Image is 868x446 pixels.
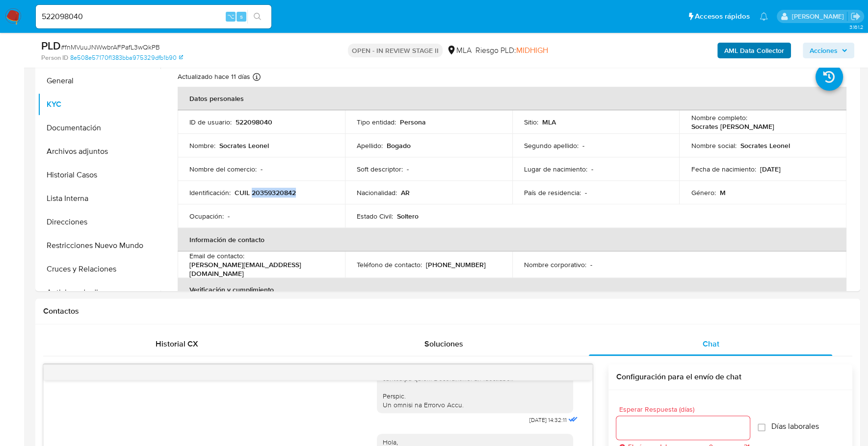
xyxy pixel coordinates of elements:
button: Cruces y Relaciones [38,257,160,281]
p: MLA [542,118,556,126]
button: Direcciones [38,210,160,234]
button: Anticipos de dinero [38,281,160,304]
p: - [582,141,584,150]
p: [PERSON_NAME][EMAIL_ADDRESS][DOMAIN_NAME] [189,260,329,278]
a: 8e508e57170f1383bba975329dfb1b90 [70,53,183,62]
button: Lista Interna [38,187,160,210]
p: - [591,165,593,173]
p: Nombre corporativo : [524,260,586,269]
p: Nombre completo : [691,113,747,122]
p: - [590,260,592,269]
p: Socrates Leonel [740,141,789,150]
p: Sitio : [524,118,538,126]
p: Estado Civil : [357,212,393,221]
span: Soluciones [424,338,463,349]
div: MLA [447,45,472,56]
p: 522098040 [236,118,272,126]
p: - [407,165,409,173]
p: País de residencia : [524,188,581,197]
b: AML Data Collector [724,43,784,58]
button: Archivos adjuntos [38,140,160,163]
button: Documentación [38,116,160,140]
span: Riesgo PLD: [475,45,548,56]
p: AR [401,188,410,197]
p: CUIL 20359320842 [235,188,296,197]
button: Acciones [803,43,854,58]
p: [DATE] [760,165,780,173]
p: - [585,188,587,197]
p: Actualizado hace 11 días [178,72,250,81]
button: KYC [38,93,160,116]
th: Verificación y cumplimiento [178,278,846,301]
p: Soft descriptor : [357,165,403,173]
th: Información de contacto [178,228,846,251]
p: Lugar de nacimiento : [524,165,587,173]
p: Nombre : [189,141,215,150]
span: 3.161.2 [849,23,863,31]
span: Chat [702,338,719,349]
p: Identificación : [189,188,231,197]
span: Accesos rápidos [695,11,750,22]
p: M [719,188,725,197]
p: Nombre del comercio : [189,165,257,173]
p: Socrates [PERSON_NAME] [691,122,774,131]
p: Segundo apellido : [524,141,579,150]
span: Esperar Respuesta (días) [619,406,753,413]
p: Apellido : [357,141,383,150]
button: Historial Casos [38,163,160,187]
h1: Contactos [43,306,852,316]
p: Email de contacto : [189,251,244,260]
span: Acciones [810,43,838,58]
p: Persona [400,118,426,126]
button: search-icon [247,10,267,24]
input: Días laborales [758,423,765,431]
span: # fnMVuuJNWwbrAFPafL3wQkPB [61,42,160,52]
h3: Configuración para el envío de chat [616,372,844,382]
button: Restricciones Nuevo Mundo [38,234,160,257]
p: Nacionalidad : [357,188,397,197]
p: - [261,165,263,173]
span: Historial CX [156,338,198,349]
p: Teléfono de contacto : [357,260,422,269]
b: Person ID [41,53,68,62]
p: Ocupación : [189,212,224,221]
a: Salir [850,11,861,22]
p: Género : [691,188,715,197]
p: OPEN - IN REVIEW STAGE II [348,44,443,57]
p: ID de usuario : [189,118,232,126]
span: MIDHIGH [516,45,548,56]
p: - [228,212,230,221]
p: Bogado [387,141,411,150]
input: days_to_wait [616,421,750,434]
a: Notificaciones [760,12,768,21]
th: Datos personales [178,87,846,110]
span: ⌥ [227,12,234,21]
span: Días laborales [771,421,819,431]
button: AML Data Collector [717,43,791,58]
p: Soltero [397,212,419,221]
p: Nombre social : [691,141,736,150]
p: Tipo entidad : [357,118,396,126]
p: Socrates Leonel [219,141,269,150]
p: stefania.bordes@mercadolibre.com [791,12,847,21]
p: [PHONE_NUMBER] [426,260,486,269]
span: s [240,12,243,21]
input: Buscar usuario o caso... [36,10,271,23]
button: General [38,69,160,93]
span: [DATE] 14:32:11 [529,416,567,424]
p: Fecha de nacimiento : [691,165,756,173]
b: PLD [41,38,61,53]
